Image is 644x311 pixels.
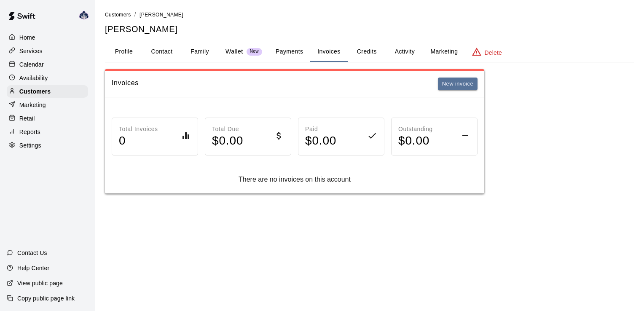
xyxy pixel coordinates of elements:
[112,176,478,183] div: There are no invoices on this account
[112,78,139,91] h6: Invoices
[212,134,243,148] h4: $ 0.00
[140,12,183,18] span: [PERSON_NAME]
[7,85,88,98] a: Customers
[105,12,131,18] span: Customers
[77,7,95,24] div: Larry Yurkonis
[7,139,88,152] a: Settings
[247,49,262,54] span: New
[79,10,89,20] img: Larry Yurkonis
[19,33,35,42] p: Home
[19,141,41,150] p: Settings
[212,125,243,134] p: Total Due
[17,249,47,257] p: Contact Us
[119,134,158,148] h4: 0
[7,99,88,111] a: Marketing
[17,294,75,303] p: Copy public page link
[398,134,433,148] h4: $ 0.00
[7,45,88,57] a: Services
[398,125,433,134] p: Outstanding
[19,60,44,69] p: Calendar
[105,24,634,35] h5: [PERSON_NAME]
[19,114,35,123] p: Retail
[105,42,634,62] div: basic tabs example
[105,10,634,19] nav: breadcrumb
[7,72,88,84] a: Availability
[305,125,336,134] p: Paid
[17,264,49,272] p: Help Center
[134,10,136,19] li: /
[105,11,131,18] a: Customers
[348,42,386,62] button: Credits
[7,112,88,125] a: Retail
[269,42,310,62] button: Payments
[438,78,478,91] button: New invoice
[19,128,40,136] p: Reports
[485,48,502,57] p: Delete
[424,42,464,62] button: Marketing
[225,47,243,56] p: Wallet
[386,42,424,62] button: Activity
[143,42,181,62] button: Contact
[19,87,51,96] p: Customers
[7,31,88,44] a: Home
[119,125,158,134] p: Total Invoices
[105,42,143,62] button: Profile
[310,42,348,62] button: Invoices
[305,134,336,148] h4: $ 0.00
[7,58,88,71] a: Calendar
[19,74,48,82] p: Availability
[181,42,219,62] button: Family
[19,101,46,109] p: Marketing
[7,126,88,138] a: Reports
[17,279,63,287] p: View public page
[19,47,43,55] p: Services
